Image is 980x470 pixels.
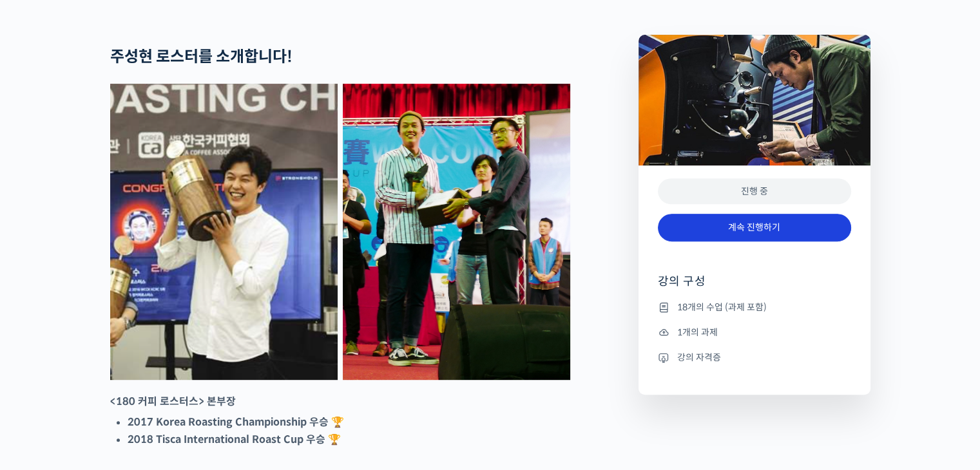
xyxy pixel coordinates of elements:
[658,299,851,315] li: 18개의 수업 (과제 포함)
[118,383,133,393] span: 대화
[658,324,851,340] li: 1개의 과제
[128,433,341,446] strong: 2018 Tisca International Roast Cup 우승 🏆
[110,47,293,66] strong: 주성현 로스터를 소개합니다!
[166,363,247,395] a: 설정
[658,214,851,241] a: 계속 진행하기
[658,178,851,205] div: 진행 중
[4,363,85,395] a: 홈
[85,363,166,395] a: 대화
[658,274,851,299] h4: 강의 구성
[41,382,48,393] span: 홈
[199,382,215,393] span: 설정
[128,415,344,429] strong: 2017 Korea Roasting Championship 우승 🏆
[110,395,236,408] strong: <180 커피 로스터스> 본부장
[658,350,851,365] li: 강의 자격증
